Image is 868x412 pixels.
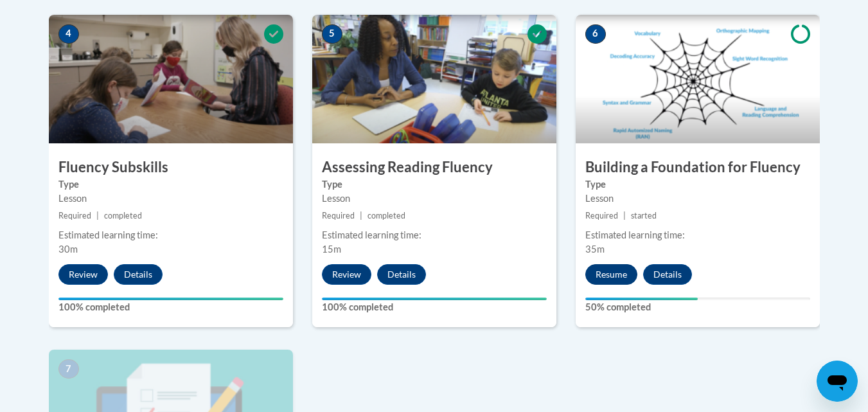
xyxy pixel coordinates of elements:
img: Course Image [576,15,820,143]
span: 5 [322,24,342,44]
label: 50% completed [585,300,810,314]
span: 4 [58,24,79,44]
span: completed [104,211,142,220]
div: Your progress [58,298,283,300]
span: 30m [58,244,78,255]
button: Details [114,264,163,285]
span: Required [58,211,91,220]
span: Required [322,211,355,220]
h3: Fluency Subskills [49,157,293,177]
div: Lesson [322,192,547,206]
h3: Building a Foundation for Fluency [576,157,820,177]
button: Details [377,264,426,285]
img: Course Image [312,15,556,143]
label: 100% completed [58,300,283,314]
div: Lesson [585,192,810,206]
img: Course Image [49,15,293,143]
span: | [623,211,626,220]
label: 100% completed [322,300,547,314]
span: 15m [322,244,341,255]
div: Your progress [322,298,547,300]
span: 7 [58,359,79,379]
h3: Assessing Reading Fluency [312,157,556,177]
label: Type [58,177,283,192]
button: Review [58,264,108,285]
div: Your progress [585,298,698,300]
button: Review [322,264,371,285]
span: 35m [585,244,605,255]
span: | [360,211,362,220]
div: Lesson [58,192,283,206]
span: started [631,211,657,220]
button: Resume [585,264,637,285]
label: Type [585,177,810,192]
label: Type [322,177,547,192]
span: completed [368,211,405,220]
button: Details [643,264,692,285]
div: Estimated learning time: [58,228,283,242]
div: Estimated learning time: [585,228,810,242]
span: 6 [585,24,606,44]
span: Required [585,211,618,220]
iframe: Button to launch messaging window [817,361,858,402]
div: Estimated learning time: [322,228,547,242]
span: | [96,211,99,220]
